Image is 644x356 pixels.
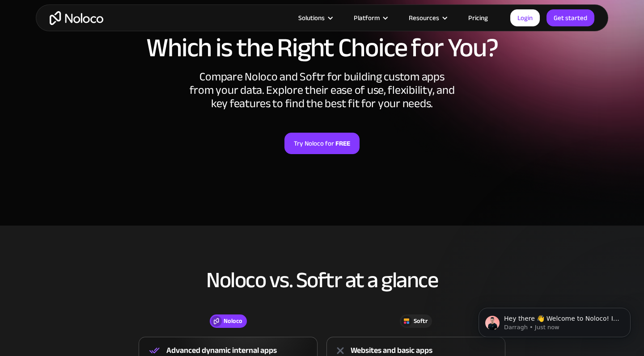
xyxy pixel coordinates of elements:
[287,12,343,24] div: Solutions
[50,11,103,25] a: home
[414,316,428,326] div: Softr
[547,9,594,26] a: Get started
[510,9,540,26] a: Login
[465,289,644,352] iframe: Intercom notifications message
[409,12,439,24] div: Resources
[354,12,380,24] div: Platform
[398,12,457,24] div: Resources
[45,268,599,292] h2: Noloco vs. Softr at a glance
[343,12,398,24] div: Platform
[284,133,360,154] a: Try Noloco forFREE
[224,316,242,326] div: Noloco
[188,70,456,110] div: Compare Noloco and Softr for building custom apps from your data. Explore their ease of use, flex...
[45,8,599,61] h1: Noloco vs. Softr: Which is the Right Choice for You?
[457,12,499,24] a: Pricing
[298,12,325,24] div: Solutions
[335,138,350,149] strong: FREE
